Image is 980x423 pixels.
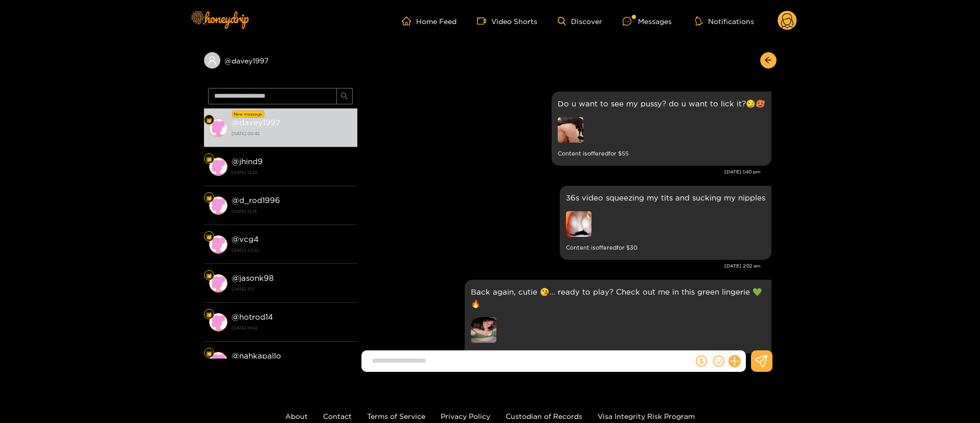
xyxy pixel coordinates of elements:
div: [DATE] 1:40 pm [362,168,761,175]
small: Content is offered for $ 12 [471,348,765,360]
a: Video Shorts [477,16,537,26]
strong: [DATE] 11:11 [232,284,352,294]
img: Fan Level [206,195,212,201]
strong: [DATE] 19:42 [232,323,352,332]
small: Content is offered for $ 55 [558,148,765,160]
span: home [402,16,416,26]
strong: @ hotrod14 [232,313,273,321]
strong: @ vcg4 [232,235,259,243]
a: Home Feed [402,16,457,26]
img: Fan Level [206,273,212,279]
div: Jun. 12, 2:02 am [560,186,771,260]
span: search [340,92,348,101]
strong: @ jhind9 [232,157,263,166]
a: About [285,412,308,420]
img: conversation [209,274,227,293]
button: search [336,88,353,104]
span: video-camera [477,16,491,26]
button: Notifications [692,16,757,26]
span: user [208,56,217,65]
strong: [DATE] 23:02 [232,246,352,255]
a: Custodian of Records [506,412,582,420]
span: smile [713,355,724,367]
small: Content is offered for $ 30 [566,242,765,254]
div: Sep. 24, 11:12 pm [465,280,771,366]
a: Privacy Policy [441,412,490,420]
div: Messages [623,15,672,27]
p: 36s video squeezing my tits and sucking my nipples [566,192,765,204]
img: Fan Level [206,117,212,123]
img: preview [471,317,496,343]
img: conversation [209,119,227,137]
img: conversation [209,313,227,331]
a: Discover [558,17,602,26]
strong: [DATE] 13:55 [232,168,352,177]
a: Visa Integrity Risk Program [598,412,695,420]
a: Terms of Service [367,412,425,420]
strong: [DATE] 00:42 [232,129,352,138]
p: Back again, cutie 😘… ready to play? Check out me in this green lingerie 💚🔥 [471,286,765,309]
strong: @ jasonk98 [232,274,274,282]
strong: @ davey1997 [232,118,280,127]
a: Contact [323,412,352,420]
div: Jun. 5, 1:40 pm [552,92,771,166]
div: @davey1997 [204,52,357,69]
img: conversation [209,196,227,215]
button: arrow-left [760,52,777,69]
img: Fan Level [206,234,212,240]
img: Fan Level [206,156,212,162]
button: dollar [694,353,709,369]
img: Fan Level [206,311,212,318]
img: conversation [209,235,227,254]
div: New message [232,110,264,118]
span: arrow-left [764,56,772,65]
span: dollar [696,355,707,367]
img: Fan Level [206,350,212,357]
img: preview [566,211,591,237]
strong: @ d_rod1996 [232,196,280,205]
p: Do u want to see my pussy? do u want to lick it?😏🥵 [558,98,765,109]
div: [DATE] 2:02 am [362,262,761,270]
img: preview [558,117,583,143]
img: conversation [209,352,227,370]
img: conversation [209,158,227,176]
strong: [DATE] 12:14 [232,207,352,216]
strong: @ nahkapallo [232,351,281,360]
